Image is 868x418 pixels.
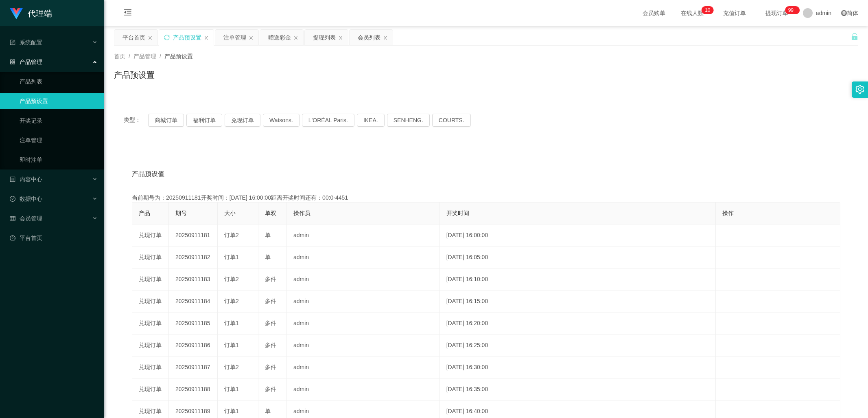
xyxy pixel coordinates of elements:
[383,35,388,40] i: 图标: close
[265,342,276,348] span: 多件
[287,312,440,334] td: admin
[224,232,239,238] span: 订单2
[440,224,716,246] td: [DATE] 16:00:00
[287,290,440,312] td: admin
[293,35,298,40] i: 图标: close
[204,35,209,40] i: 图标: close
[223,30,246,45] div: 注单管理
[224,276,239,282] span: 订单2
[132,334,169,356] td: 兑现订单
[20,73,98,90] a: 产品列表
[708,6,711,14] p: 0
[122,30,145,45] div: 平台首页
[129,53,130,59] span: /
[224,210,236,216] span: 大小
[175,210,187,216] span: 期号
[169,268,218,290] td: 20250911183
[761,10,792,16] span: 提现订单
[10,59,15,65] i: 图标: appstore-o
[169,334,218,356] td: 20250911186
[287,246,440,268] td: admin
[357,114,385,127] button: IKEA.
[265,276,276,282] span: 多件
[10,196,15,202] i: 图标: check-circle-o
[224,298,239,304] span: 订单2
[265,254,271,260] span: 单
[169,224,218,246] td: 20250911181
[114,53,125,59] span: 首页
[20,132,98,148] a: 注单管理
[148,114,184,127] button: 商城订单
[851,33,858,40] i: 图标: unlock
[186,114,222,127] button: 福利订单
[263,114,300,127] button: Watsons.
[10,59,42,65] span: 产品管理
[10,39,42,46] span: 系统配置
[164,35,170,40] i: 图标: sync
[440,334,716,356] td: [DATE] 16:25:00
[169,356,218,378] td: 20250911187
[268,30,291,45] div: 赠送彩金
[338,35,343,40] i: 图标: close
[132,268,169,290] td: 兑现订单
[224,254,239,260] span: 订单1
[705,6,708,14] p: 1
[302,114,354,127] button: L'ORÉAL Paris.
[722,210,734,216] span: 操作
[132,356,169,378] td: 兑现订单
[224,408,239,414] span: 订单1
[132,378,169,400] td: 兑现订单
[169,246,218,268] td: 20250911182
[440,290,716,312] td: [DATE] 16:15:00
[440,268,716,290] td: [DATE] 16:10:00
[287,268,440,290] td: admin
[225,114,260,127] button: 兑现订单
[10,196,42,202] span: 数据中心
[224,342,239,348] span: 订单1
[224,386,239,392] span: 订单1
[265,364,276,370] span: 多件
[160,53,161,59] span: /
[855,85,864,94] i: 图标: setting
[440,378,716,400] td: [DATE] 16:35:00
[387,114,430,127] button: SENHENG.
[132,246,169,268] td: 兑现订单
[677,10,708,16] span: 在线人数
[313,30,336,45] div: 提现列表
[169,290,218,312] td: 20250911184
[265,232,271,238] span: 单
[132,290,169,312] td: 兑现订单
[10,10,52,16] a: 代理端
[132,169,164,179] span: 产品预设值
[124,114,148,127] span: 类型：
[432,114,471,127] button: COURTS.
[169,312,218,334] td: 20250911185
[265,386,276,392] span: 多件
[20,112,98,129] a: 开奖记录
[10,40,15,45] i: 图标: form
[719,10,750,16] span: 充值订单
[114,69,155,81] h1: 产品预设置
[265,320,276,326] span: 多件
[358,30,380,45] div: 会员列表
[265,210,276,216] span: 单双
[287,224,440,246] td: admin
[249,35,254,40] i: 图标: close
[132,224,169,246] td: 兑现订单
[287,356,440,378] td: admin
[132,194,840,202] div: 当前期号为：20250911181开奖时间：[DATE] 16:00:00距离开奖时间还有：00:0-4451
[132,312,169,334] td: 兑现订单
[114,0,142,26] i: 图标: menu-fold
[20,152,98,168] a: 即时注单
[164,53,193,59] span: 产品预设置
[265,298,276,304] span: 多件
[440,356,716,378] td: [DATE] 16:30:00
[287,378,440,400] td: admin
[169,378,218,400] td: 20250911188
[133,53,156,59] span: 产品管理
[440,246,716,268] td: [DATE] 16:05:00
[287,334,440,356] td: admin
[10,8,23,20] img: logo.9652507e.png
[20,93,98,109] a: 产品预设置
[139,210,150,216] span: 产品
